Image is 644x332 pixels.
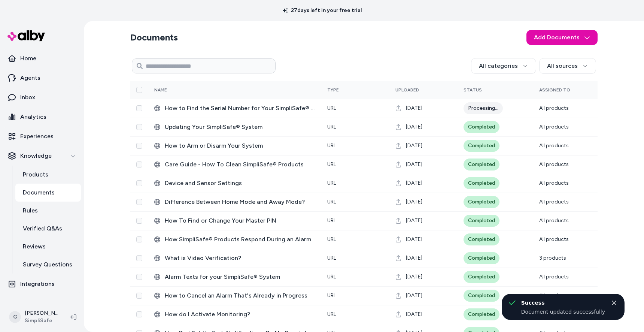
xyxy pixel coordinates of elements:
span: [DATE] [406,105,422,112]
button: Select row [136,199,142,205]
a: Integrations [3,275,81,293]
p: Integrations [20,280,55,289]
a: Inbox [3,88,81,106]
p: Documents [23,188,55,197]
span: All products [539,124,569,130]
a: Documents [15,184,81,202]
p: Inbox [20,93,35,102]
span: [DATE] [406,161,422,168]
span: Assigned To [539,87,570,93]
span: Status [464,87,482,93]
button: Select row [136,218,142,224]
span: How SimpliSafe® Products Respond During an Alarm [165,235,315,244]
span: G [9,311,21,323]
span: What is Video Verification? [165,254,315,263]
span: How to Arm or Disarm Your System [165,141,315,150]
span: All products [539,236,569,242]
span: Device and Sensor Settings [165,179,315,188]
span: [DATE] [406,292,422,299]
span: Uploaded [395,87,419,93]
span: URL [327,105,336,111]
button: Select row [136,124,142,130]
div: Success [521,298,605,307]
a: Home [3,49,81,67]
button: Select row [136,311,142,317]
button: Select row [136,293,142,299]
span: 3 products [539,255,566,261]
div: Completed [464,121,499,133]
span: All products [539,142,569,149]
span: ‎How to Find the Serial Number for Your SimpliSafe® Device or Camera [165,104,315,113]
p: Products [23,170,48,179]
span: Alarm Texts for your SimpliSafe® System [165,272,315,281]
p: Reviews [23,242,46,251]
span: [DATE] [406,198,422,206]
button: All categories [471,58,536,74]
span: How do I Activate Monitoring? [165,310,315,319]
a: Analytics [3,108,81,126]
span: [DATE] [406,142,422,150]
span: All products [539,105,569,111]
span: All products [539,199,569,205]
div: Completed [464,252,499,264]
span: URL [327,142,336,149]
p: [PERSON_NAME] [25,310,58,317]
div: Processing... [464,102,503,114]
div: ‎Updating Your SimpliSafe® System [154,123,315,132]
a: Verified Q&As [15,220,81,238]
button: Knowledge [3,147,81,165]
div: What is Video Verification? [154,254,315,263]
div: ‎How to Find the Serial Number for Your SimpliSafe® Device or Camera [154,104,315,113]
div: Completed [464,177,499,189]
div: Completed [464,215,499,227]
span: [DATE] [406,123,422,131]
button: Select row [136,236,142,242]
span: URL [327,255,336,261]
span: [DATE] [406,217,422,224]
span: URL [327,311,336,317]
span: [DATE] [406,311,422,318]
div: Name [154,87,210,93]
button: Select all [136,87,142,93]
button: Select row [136,105,142,111]
div: Document updated successfully [521,308,605,316]
p: Knowledge [20,151,52,160]
p: 27 days left in your free trial [278,7,366,14]
div: Care Guide - How To Clean SimpliSafe® Products [154,160,315,169]
p: Home [20,54,36,63]
span: SimpliSafe [25,317,58,325]
a: Experiences [3,127,81,145]
div: Completed [464,308,499,320]
button: Select row [136,162,142,167]
div: How To Find or Change Your Master PIN [154,216,315,225]
div: Completed [464,290,499,302]
span: All sources [547,61,578,70]
a: Rules [15,202,81,220]
p: Experiences [20,132,54,141]
div: Completed [464,271,499,283]
div: Difference Between Home Mode and Away Mode? [154,197,315,206]
span: URL [327,236,336,242]
button: Select row [136,180,142,186]
span: URL [327,217,336,224]
p: Analytics [20,112,46,121]
div: How to Cancel an Alarm That's Already in Progress [154,291,315,300]
span: Care Guide - How To Clean SimpliSafe® Products [165,160,315,169]
span: URL [327,124,336,130]
button: Select row [136,255,142,261]
div: Completed [464,233,499,245]
p: Survey Questions [23,260,72,269]
span: ‎Updating Your SimpliSafe® System [165,123,315,132]
div: Device and Sensor Settings [154,179,315,188]
button: All sources [539,58,596,74]
a: Survey Questions [15,256,81,274]
span: All products [539,161,569,167]
h2: Documents [130,31,178,43]
span: [DATE] [406,236,422,243]
div: Completed [464,159,499,170]
a: Agents [3,69,81,87]
p: Rules [23,206,38,215]
span: URL [327,199,336,205]
button: Select row [136,143,142,149]
button: G[PERSON_NAME]SimpliSafe [4,305,64,329]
